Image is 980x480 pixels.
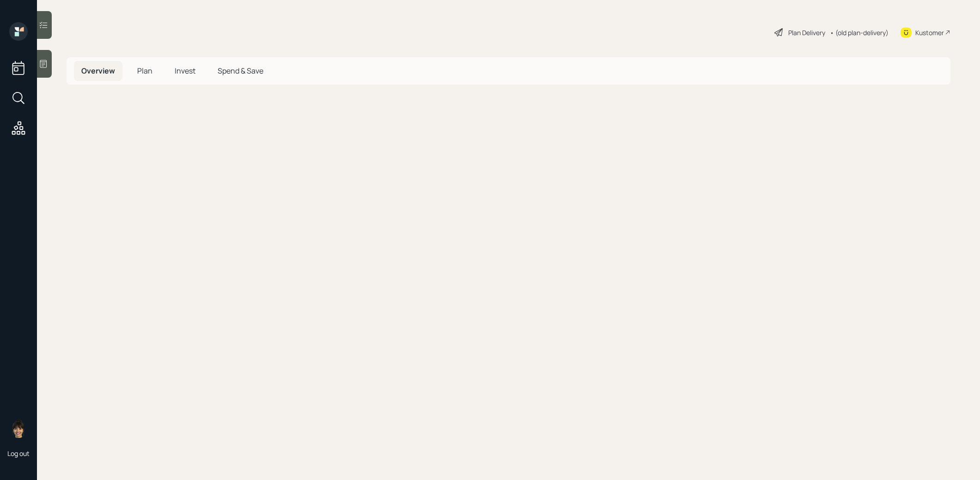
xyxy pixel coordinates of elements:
[81,66,115,76] span: Overview
[218,66,263,76] span: Spend & Save
[137,66,152,76] span: Plan
[830,28,889,37] div: • (old plan-delivery)
[915,28,944,37] div: Kustomer
[788,28,825,37] div: Plan Delivery
[9,419,28,438] img: treva-nostdahl-headshot.png
[7,449,30,458] div: Log out
[175,66,195,76] span: Invest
